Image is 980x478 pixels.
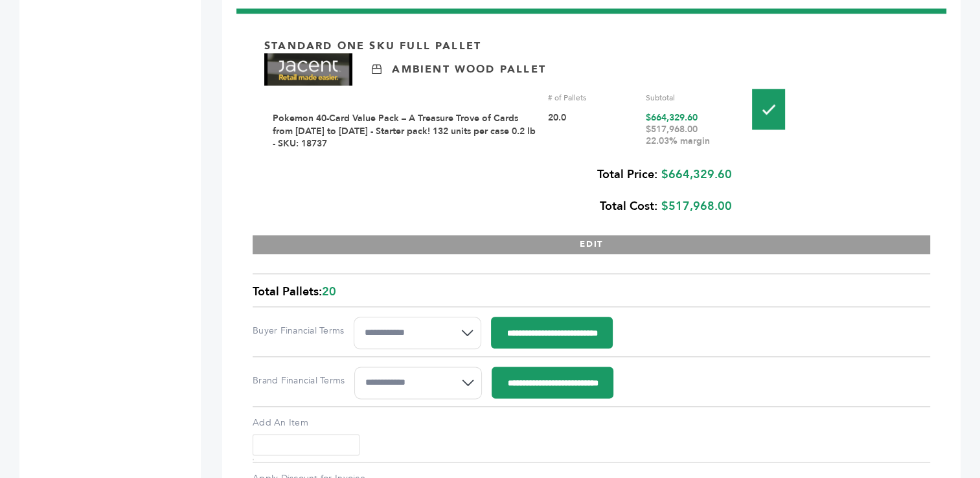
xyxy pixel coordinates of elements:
[548,112,637,150] div: 20.0
[273,112,536,150] a: Pokemon 40-Card Value Pack – A Treasure Trove of Cards from [DATE] to [DATE] - Starter pack! 132 ...
[253,284,322,300] span: Total Pallets:
[253,235,930,254] button: EDIT
[646,124,735,147] div: $517,968.00 22.03% margin
[264,39,481,53] p: Standard One Sku Full Pallet
[253,374,345,387] label: Brand Financial Terms
[322,284,336,300] span: 20
[253,324,344,337] label: Buyer Financial Terms
[264,53,352,85] img: Brand Name
[752,89,785,130] img: Pallet-Icons-01.png
[392,62,545,76] p: Ambient Wood Pallet
[646,92,735,104] div: Subtotal
[548,92,637,104] div: # of Pallets
[253,416,930,429] label: Add An Item
[646,112,735,150] div: $664,329.60
[600,198,657,214] b: Total Cost:
[372,64,382,74] img: Ambient
[264,159,732,222] div: $664,329.60 $517,968.00
[597,166,657,183] b: Total Price:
